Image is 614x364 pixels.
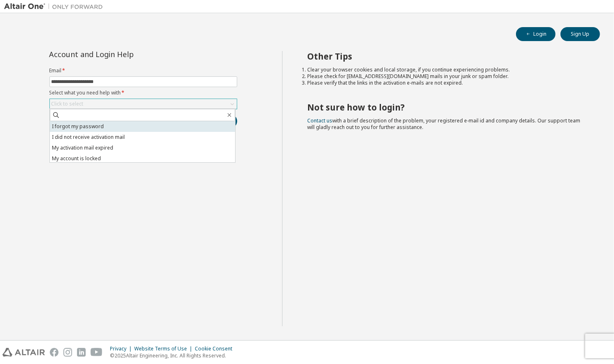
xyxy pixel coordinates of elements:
[560,27,600,41] button: Sign Up
[91,348,103,357] img: youtube.svg
[50,121,235,132] li: I forgot my password
[51,101,84,107] div: Click to select
[4,2,107,11] img: Altair One
[307,51,585,62] h2: Other Tips
[77,348,86,357] img: linkedin.svg
[195,346,237,352] div: Cookie Consent
[110,352,237,359] p: © 2025 Altair Engineering, Inc. All Rights Reserved.
[307,73,585,80] li: Please check for [EMAIL_ADDRESS][DOMAIN_NAME] mails in your junk or spam folder.
[49,51,200,58] div: Account and Login Help
[50,348,58,357] img: facebook.svg
[2,348,45,357] img: altair_logo.svg
[516,27,556,41] button: Login
[110,346,134,352] div: Privacy
[307,80,585,86] li: Please verify that the links in the activation e-mails are not expired.
[307,67,585,73] li: Clear your browser cookies and local storage, if you continue experiencing problems.
[63,348,72,357] img: instagram.svg
[307,102,585,113] h2: Not sure how to login?
[49,90,237,96] label: Select what you need help with
[307,117,580,131] span: with a brief description of the problem, your registered e-mail id and company details. Our suppo...
[307,117,332,124] a: Contact us
[49,67,237,74] label: Email
[50,99,237,109] div: Click to select
[134,346,195,352] div: Website Terms of Use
